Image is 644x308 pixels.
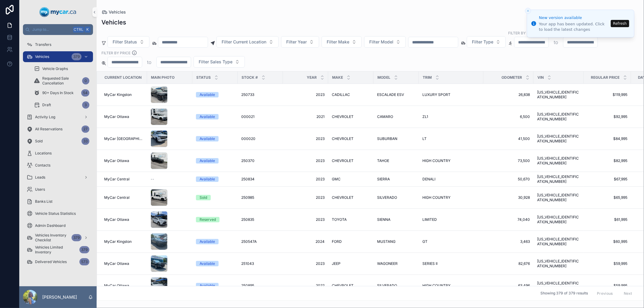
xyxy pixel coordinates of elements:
[587,136,627,141] span: $84,995
[287,136,325,141] a: 2023
[216,36,279,48] button: Select Button
[147,59,152,66] p: to
[377,283,397,288] span: SILVERADO
[332,261,341,266] span: JEEP
[537,259,580,268] a: [US_VEHICLE_IDENTIFICATION_NUMBER]
[422,217,437,222] span: LIMITED
[200,136,215,141] div: Available
[35,115,55,119] span: Activity Log
[104,136,143,141] a: MyCar [GEOGRAPHIC_DATA]
[287,114,325,119] span: 2021
[327,39,349,45] span: Filter Make
[537,215,580,224] a: [US_VEHICLE_IDENTIFICATION_NUMBER]
[241,158,255,163] span: 250370
[104,158,129,163] span: MyCar Ottawa
[377,158,389,163] span: TAHOE
[587,283,627,288] span: $59,995
[104,239,143,244] a: MyCar Kingston
[537,193,580,202] a: [US_VEHICLE_IDENTIFICATION_NUMBER]
[241,92,279,97] a: 250733
[377,217,390,222] span: SIENNA
[286,39,307,45] span: Filter Year
[241,261,279,266] a: 251043
[487,217,530,222] a: 74,040
[35,54,49,59] span: Vehicles
[587,239,627,244] a: $60,995
[369,39,393,45] span: Filter Model
[332,158,370,163] a: CHEVROLET
[487,283,530,288] a: 63,496
[107,36,149,48] button: Select Button
[422,195,480,200] a: HIGH COUNTRY
[199,59,232,65] span: Filter Sales Type
[30,75,93,86] a: Requested Sale Cancellation0
[241,239,257,244] span: 250547A
[42,76,80,86] span: Requested Sale Cancellation
[587,92,627,97] span: $119,995
[422,283,480,288] a: HIGH COUNTRY
[587,177,627,182] a: $67,995
[196,92,234,97] a: Available
[104,177,130,182] span: MyCar Central
[332,177,370,182] a: GMC
[30,63,93,74] a: Vehicle Graphs
[241,195,279,200] a: 250985
[23,148,93,159] a: Locations
[241,177,279,182] a: 250834
[287,177,325,182] span: 2023
[537,174,580,184] span: [US_VEHICLE_IDENTIFICATION_NUMBER]
[23,232,93,243] a: Vehicles Inventory Checklist379
[23,39,93,50] a: Transfers
[487,261,530,266] span: 82,676
[487,239,530,244] a: 3,463
[587,195,627,200] a: $65,995
[611,20,629,27] button: Refresh
[241,217,279,222] a: 250835
[422,239,428,244] span: GT
[194,56,245,68] button: Select Button
[200,217,216,222] div: Reserved
[287,195,325,200] span: 2023
[23,112,93,122] a: Activity Log
[332,261,370,266] a: JEEP
[35,233,69,243] span: Vehicles Inventory Checklist
[422,261,480,266] a: SERIES II
[287,261,325,266] a: 2023
[377,195,415,200] a: SILVERADO
[23,196,93,207] a: Banks List
[23,220,93,231] a: Admin Dashboard
[487,177,530,182] a: 50,670
[104,92,143,97] a: MyCar Kingston
[537,90,580,100] span: [US_VEHICLE_IDENTIFICATION_NUMBER]
[35,187,45,192] span: Users
[23,136,93,147] a: Sold33
[422,195,450,200] span: HIGH COUNTRY
[104,239,132,244] span: MyCar Kingston
[241,177,255,182] span: 250834
[487,136,530,141] span: 41,500
[487,195,530,200] a: 30,928
[19,35,97,275] div: scrollable content
[537,156,580,166] span: [US_VEHICLE_IDENTIFICATION_NUMBER]
[422,92,480,97] a: LUXURY SPORT
[101,9,126,15] a: Vehicles
[332,158,354,163] span: CHEVROLET
[332,114,370,119] a: CHEVROLET
[377,136,397,141] span: SUBURBAN
[23,172,93,183] a: Leads
[377,239,396,244] span: MUSTANG
[241,283,254,288] span: 250895
[554,39,558,46] p: to
[537,75,544,80] span: VIN
[377,239,415,244] a: MUSTANG
[35,163,50,168] span: Contacts
[241,114,279,119] a: 000021
[322,36,362,48] button: Select Button
[487,92,530,97] a: 26,838
[332,136,354,141] span: CHEVROLET
[377,195,397,200] span: SILVERADO
[32,27,71,32] span: Jump to...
